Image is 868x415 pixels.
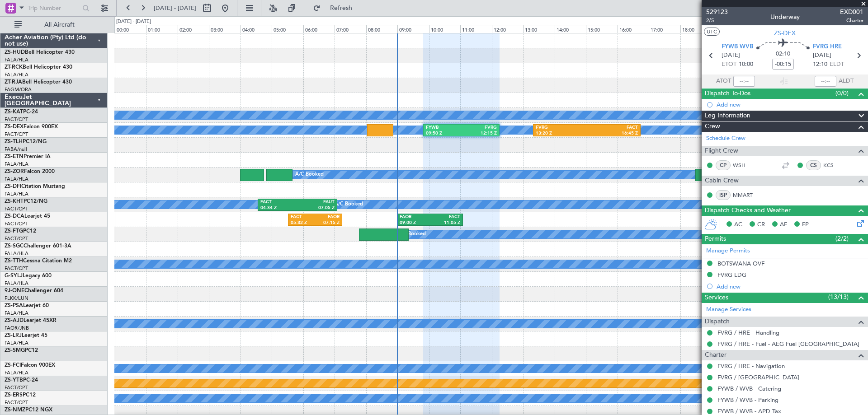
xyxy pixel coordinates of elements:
a: FABA/null [5,146,27,153]
a: FVRG / HRE - Navigation [717,362,785,370]
div: 16:00 [618,25,649,33]
span: Permits [705,234,726,244]
a: ZT-RCKBell Helicopter 430 [5,65,72,70]
a: ZS-PSALearjet 60 [5,303,49,308]
a: ZS-ERSPC12 [5,392,36,398]
span: Crew [705,121,720,132]
div: [DATE] - [DATE] [116,18,151,26]
div: CP [716,160,731,170]
span: AF [780,220,787,229]
div: A/C Booked [295,168,324,182]
a: FVRG / HRE - Handling [717,329,779,336]
div: 15:00 [586,25,617,33]
span: [DATE] [813,51,831,60]
a: FYWB / WVB - APD Tax [717,407,781,415]
span: Dispatch [705,317,730,327]
a: ZS-DEXFalcon 900EX [5,124,58,130]
span: 02:10 [776,50,790,59]
span: ZS-FCI [5,363,21,368]
span: Dispatch To-Dos [705,89,750,99]
a: ZS-TLHPC12/NG [5,139,47,145]
div: 07:05 Z [297,205,335,211]
a: FACT/CPT [5,205,28,212]
a: FAGM/QRA [5,86,32,93]
a: ZS-TTHCessna Citation M2 [5,258,72,264]
div: 07:00 [335,25,366,33]
span: ZS-HUD [5,50,25,55]
div: 11:05 Z [430,220,460,226]
div: 17:00 [649,25,680,33]
span: ZS-SGC [5,243,24,249]
span: 529123 [706,7,728,17]
div: 03:00 [209,25,240,33]
a: FACT/CPT [5,265,28,272]
button: All Aircraft [10,18,98,32]
a: KCS [823,161,844,169]
div: ISP [716,190,731,200]
span: (13/13) [828,292,849,302]
span: 12:10 [813,60,827,69]
span: ALDT [839,77,854,86]
span: ZT-RJA [5,79,22,85]
div: 09:00 Z [400,220,430,226]
a: FACT/CPT [5,235,28,242]
a: FALA/HLA [5,369,28,376]
a: FACT/CPT [5,116,28,123]
div: 08:00 [366,25,397,33]
div: FVRG [536,125,587,131]
span: Leg Information [705,111,750,121]
a: FAOR/JNB [5,325,29,331]
a: ZS-SMGPC12 [5,348,38,353]
span: ZS-DEX [5,124,24,130]
span: CR [757,220,765,229]
span: EXD001 [840,7,863,17]
span: ZS-DFI [5,184,21,189]
div: FACT [430,214,460,220]
span: ZS-TLH [5,139,23,145]
span: ZS-FTG [5,228,23,234]
a: FLKK/LUN [5,295,28,302]
a: FALA/HLA [5,310,28,317]
span: ZS-ETN [5,154,24,159]
div: 04:34 Z [260,205,297,211]
span: AC [734,220,742,229]
div: Add new [717,101,863,108]
span: ZS-NMZ [5,407,25,413]
a: ZS-FTGPC12 [5,228,36,234]
a: ZS-KHTPC12/NG [5,199,47,204]
a: ZS-FCIFalcon 900EX [5,363,55,368]
a: ZS-HUDBell Helicopter 430 [5,50,75,55]
a: FALA/HLA [5,161,28,168]
span: (2/2) [835,234,849,243]
div: 12:15 Z [461,131,496,137]
span: ZS-SMG [5,348,25,353]
span: ZS-KHT [5,199,24,204]
div: 13:00 [523,25,554,33]
span: FYWB WVB [722,42,753,51]
div: FACT [260,199,297,205]
div: A/C Booked [335,198,363,211]
span: ZS-ERS [5,392,23,398]
a: ZS-DFICitation Mustang [5,184,65,189]
span: ZS-KAT [5,109,23,115]
span: 9J-ONE [5,288,24,294]
button: Refresh [309,1,363,15]
span: 10:00 [739,60,753,69]
a: G-SYLJLegacy 600 [5,273,52,279]
div: 12:00 [492,25,523,33]
div: FYWB [426,125,461,131]
div: 09:50 Z [426,131,461,137]
div: FACT [587,125,638,131]
div: Add new [717,283,863,290]
a: FALA/HLA [5,280,28,287]
a: WSH [733,161,753,169]
div: 14:00 [555,25,586,33]
div: 16:45 Z [587,131,638,137]
div: FVRG [461,125,496,131]
span: ETOT [722,60,736,69]
span: Dispatch Checks and Weather [705,205,791,216]
a: Schedule Crew [706,134,745,143]
span: FVRG HRE [813,42,842,51]
div: Underway [770,12,800,22]
div: 13:20 Z [536,131,587,137]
